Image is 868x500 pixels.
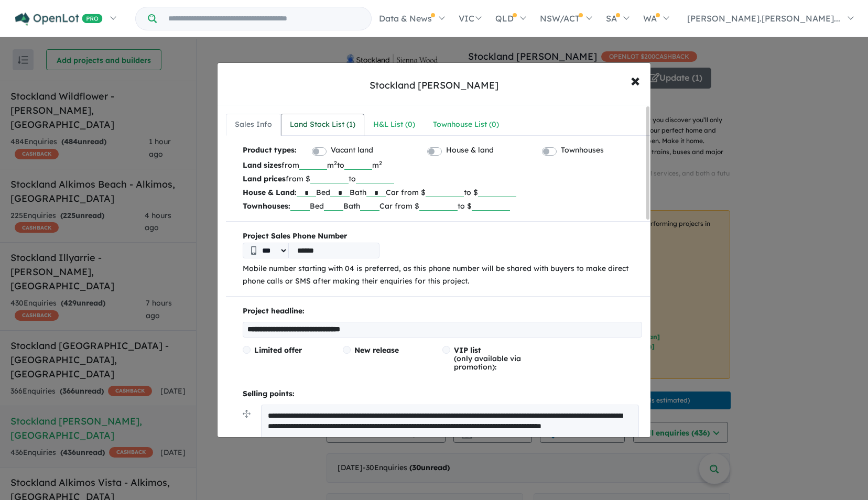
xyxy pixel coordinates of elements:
[290,118,355,131] div: Land Stock List ( 1 )
[331,144,373,157] label: Vacant land
[373,118,415,131] div: H&L List ( 0 )
[243,144,297,158] b: Product types:
[379,159,382,167] sup: 2
[15,13,103,26] img: Openlot PRO Logo White
[159,7,369,30] input: Try estate name, suburb, builder or developer
[454,345,521,372] span: (only available via promotion):
[243,410,251,418] img: drag.svg
[243,186,642,199] p: Bed Bath Car from $ to $
[631,69,640,91] span: ×
[446,144,494,157] label: House & land
[243,174,286,183] b: Land prices
[243,188,297,197] b: House & Land:
[687,13,840,24] span: [PERSON_NAME].[PERSON_NAME]...
[243,305,642,318] p: Project headline:
[433,118,499,131] div: Townhouse List ( 0 )
[454,345,481,355] span: VIP list
[254,345,302,355] span: Limited offer
[243,158,642,172] p: from m to m
[243,263,642,288] p: Mobile number starting with 04 is preferred, as this phone number will be shared with buyers to m...
[334,159,337,167] sup: 2
[243,172,642,186] p: from $ to
[354,345,399,355] span: New release
[243,201,290,211] b: Townhouses:
[243,388,642,400] p: Selling points:
[561,144,604,157] label: Townhouses
[243,199,642,213] p: Bed Bath Car from $ to $
[243,160,281,170] b: Land sizes
[243,230,642,243] b: Project Sales Phone Number
[235,118,272,131] div: Sales Info
[370,79,498,92] div: Stockland [PERSON_NAME]
[251,246,256,255] img: Phone icon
